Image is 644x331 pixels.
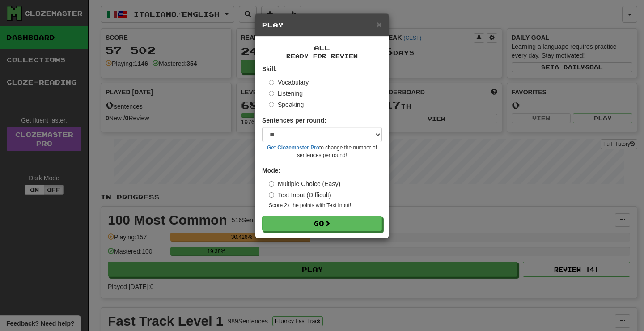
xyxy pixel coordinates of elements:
small: Ready for Review [262,52,382,60]
span: All [314,44,330,51]
input: Multiple Choice (Easy) [269,181,274,187]
label: Multiple Choice (Easy) [269,179,340,188]
h5: Play [262,21,382,30]
label: Speaking [269,100,304,109]
label: Text Input (Difficult) [269,191,331,199]
input: Vocabulary [269,80,274,85]
input: Speaking [269,102,274,107]
label: Sentences per round: [262,116,326,125]
button: Close [377,20,382,29]
small: Score 2x the points with Text Input ! [269,202,382,209]
a: Get Clozemaster Pro [267,144,319,151]
span: × [377,19,382,30]
strong: Mode: [262,167,280,174]
input: Text Input (Difficult) [269,192,274,198]
small: to change the number of sentences per round! [262,144,382,159]
label: Listening [269,89,303,98]
input: Listening [269,91,274,96]
strong: Skill: [262,65,277,72]
button: Go [262,216,382,231]
label: Vocabulary [269,78,309,87]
